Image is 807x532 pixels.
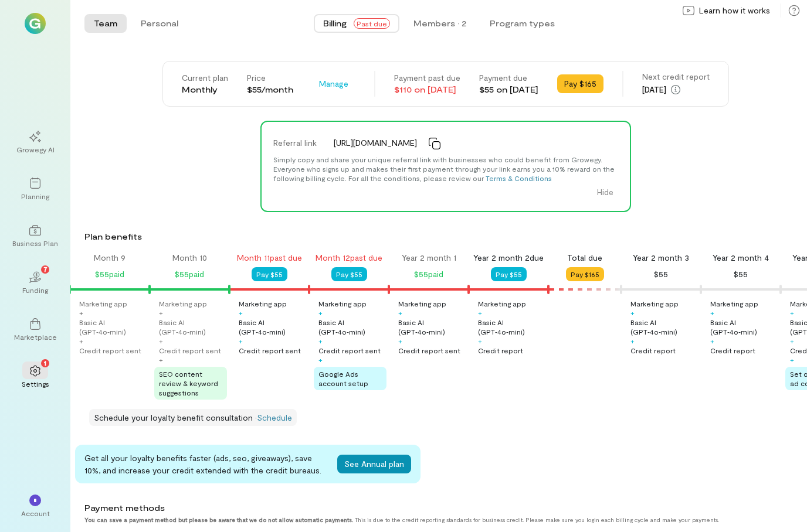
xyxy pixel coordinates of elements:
a: Funding [14,262,56,304]
div: Payment past due [394,72,460,84]
span: Manage [319,78,348,90]
div: Basic AI (GPT‑4o‑mini) [159,318,227,336]
div: $55 paid [95,267,124,281]
div: Credit report [710,346,755,355]
div: Basic AI (GPT‑4o‑mini) [79,318,147,336]
div: Credit report sent [159,346,221,355]
div: + [478,336,482,346]
span: [URL][DOMAIN_NAME] [334,137,417,149]
div: Basic AI (GPT‑4o‑mini) [398,318,466,336]
a: Terms & Conditions [486,174,552,182]
div: Credit report sent [398,346,460,355]
button: Program types [480,14,564,33]
div: Account [21,509,50,518]
div: Credit report sent [318,346,381,355]
button: Manage [312,74,355,93]
button: See Annual plan [337,455,411,473]
div: Basic AI (GPT‑4o‑mini) [239,318,307,336]
div: This is due to the credit reporting standards for business credit. Please make sure you login eac... [84,516,730,523]
div: $55 [654,267,668,281]
a: Marketplace [14,309,56,351]
strong: You can save a payment method but please be aware that we do not allow automatic payments. [84,516,353,523]
a: Business Plan [14,215,56,257]
a: Growegy AI [14,121,56,163]
div: $55 paid [175,267,204,281]
div: + [630,308,635,318]
div: Next credit report [642,71,710,83]
div: Monthly [182,84,228,96]
div: Settings [22,379,49,388]
button: Pay $55 [491,267,527,281]
div: Current plan [182,72,228,84]
span: Schedule your loyalty benefit consultation · [94,412,257,422]
div: Basic AI (GPT‑4o‑mini) [318,318,386,336]
div: + [318,308,323,318]
div: Marketplace [14,332,57,342]
button: Personal [131,14,188,33]
div: Basic AI (GPT‑4o‑mini) [710,318,778,336]
div: + [239,336,243,346]
div: Year 2 month 2 due [473,252,544,264]
div: Credit report [478,346,523,355]
div: Planning [21,192,49,201]
span: Google Ads account setup [318,370,368,387]
div: Marketing app [79,299,127,308]
div: Payment methods [84,502,730,514]
div: + [398,308,402,318]
div: Marketing app [398,299,446,308]
div: Marketing app [239,299,287,308]
div: Members · 2 [413,18,466,29]
div: + [318,355,323,364]
div: Basic AI (GPT‑4o‑mini) [478,318,546,336]
span: Learn how it works [699,5,770,16]
div: + [159,336,163,346]
div: $110 on [DATE] [394,84,460,96]
div: $55 [734,267,748,281]
div: + [710,336,714,346]
div: Payment due [479,72,538,84]
div: Total due [567,252,602,264]
span: Billing [323,18,347,29]
button: Team [84,14,127,33]
div: Basic AI (GPT‑4o‑mini) [630,318,699,336]
div: Month 10 [172,252,207,264]
div: + [710,308,714,318]
div: Marketing app [630,299,679,308]
div: Marketing app [318,299,367,308]
div: + [478,308,482,318]
div: + [398,336,402,346]
button: Hide [590,183,620,202]
a: Schedule [257,412,292,422]
span: 1 [44,357,46,368]
div: + [790,336,794,346]
div: + [239,308,243,318]
button: Members · 2 [404,14,476,33]
button: Pay $55 [331,267,367,281]
div: Year 2 month 4 [713,252,769,264]
div: + [630,336,635,346]
div: Get all your loyalty benefits faster (ads, seo, giveaways), save 10%, and increase your credit ex... [84,452,328,476]
div: + [79,308,83,318]
span: Simply copy and share your unique referral link with businesses who could benefit from Growegy. E... [273,155,615,182]
div: Credit report sent [239,346,301,355]
div: Month 11 past due [237,252,302,264]
div: $55 paid [414,267,443,281]
div: Plan benefits [84,231,802,243]
button: Pay $165 [557,74,603,93]
span: 7 [43,264,48,274]
div: $55/month [247,84,293,96]
div: + [159,355,163,364]
div: Marketing app [478,299,526,308]
button: BillingPast due [314,14,399,33]
div: + [318,336,323,346]
a: Settings [14,356,56,398]
div: [DATE] [642,83,710,97]
div: + [159,308,163,318]
a: Planning [14,168,56,210]
div: Month 9 [94,252,126,264]
div: Credit report [630,346,676,355]
button: Pay $55 [252,267,287,281]
div: + [790,308,794,318]
div: Funding [22,285,48,295]
div: Marketing app [710,299,758,308]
